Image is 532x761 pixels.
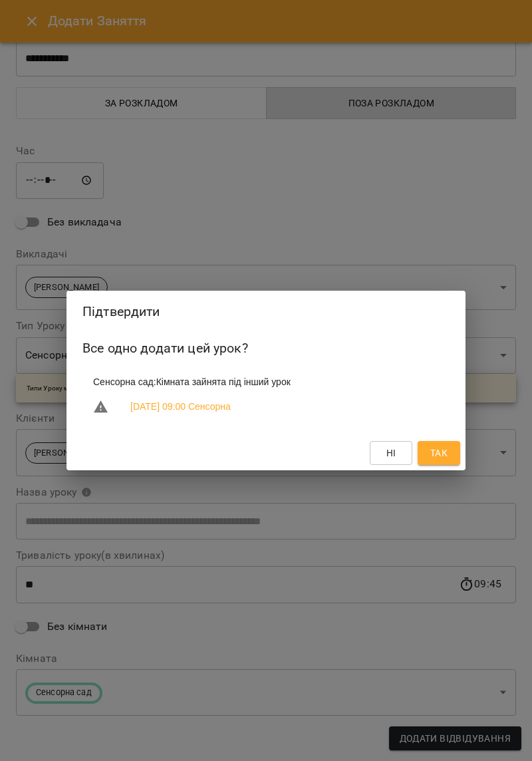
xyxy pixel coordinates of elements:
button: Ні [370,441,412,465]
span: Ні [386,445,396,461]
h6: Все одно додати цей урок? [82,338,450,359]
li: Сенсорна сад : Кімната зайнята під інший урок [82,370,450,394]
h2: Підтвердити [82,301,450,322]
button: Так [418,441,460,465]
a: [DATE] 09:00 Сенсорна [130,400,231,413]
span: Так [430,445,448,461]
